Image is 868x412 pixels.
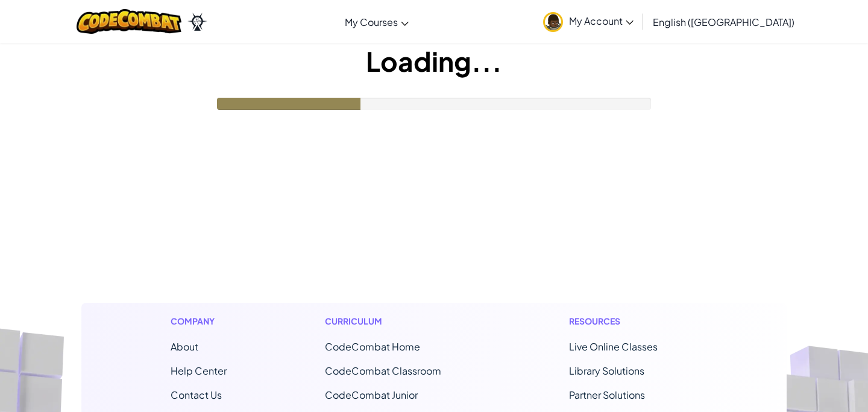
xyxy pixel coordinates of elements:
a: English ([GEOGRAPHIC_DATA]) [647,5,800,38]
img: CodeCombat logo [77,9,182,34]
a: My Courses [339,5,415,38]
img: Ozaria [187,13,207,31]
a: Partner Solutions [569,388,645,401]
span: My Account [569,14,634,27]
h1: Curriculum [325,315,471,328]
h1: Resources [569,315,697,328]
a: Help Center [171,364,227,377]
span: CodeCombat Home [325,340,420,353]
span: Contact Us [171,388,222,401]
a: Live Online Classes [569,340,658,353]
h1: Company [171,315,227,328]
span: English ([GEOGRAPHIC_DATA]) [653,16,794,28]
a: CodeCombat Junior [325,388,418,401]
img: avatar [543,12,563,32]
span: My Courses [345,16,398,28]
a: About [171,340,198,353]
a: CodeCombat Classroom [325,364,441,377]
a: Library Solutions [569,364,644,377]
a: My Account [537,2,640,40]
